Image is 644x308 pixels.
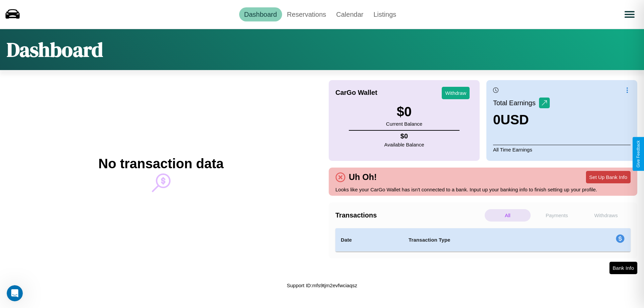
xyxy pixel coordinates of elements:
[583,209,629,222] p: Withdraws
[335,228,631,252] table: simple table
[442,87,470,99] button: Withdraw
[7,36,103,63] h1: Dashboard
[7,285,23,301] iframe: Intercom live chat
[620,5,639,24] button: Open menu
[331,7,368,21] a: Calendar
[386,119,422,128] p: Current Balance
[335,211,483,219] h4: Transactions
[493,112,550,127] h3: 0 USD
[586,171,631,183] button: Set Up Bank Info
[493,97,539,109] p: Total Earnings
[368,7,401,21] a: Listings
[534,209,580,222] p: Payments
[335,185,631,194] p: Looks like your CarGo Wallet has isn't connected to a bank. Input up your banking info to finish ...
[98,156,223,171] h2: No transaction data
[384,132,424,140] h4: $ 0
[345,172,380,182] h4: Uh Oh!
[239,7,282,21] a: Dashboard
[485,209,531,222] p: All
[287,281,357,290] p: Support ID: mfs9tjm2evfwciaqsz
[386,104,422,119] h3: $ 0
[282,7,331,21] a: Reservations
[341,236,398,244] h4: Date
[409,236,561,244] h4: Transaction Type
[493,145,631,154] p: All Time Earnings
[636,140,641,168] div: Give Feedback
[335,89,377,97] h4: CarGo Wallet
[609,262,637,274] button: Bank Info
[384,140,424,149] p: Available Balance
